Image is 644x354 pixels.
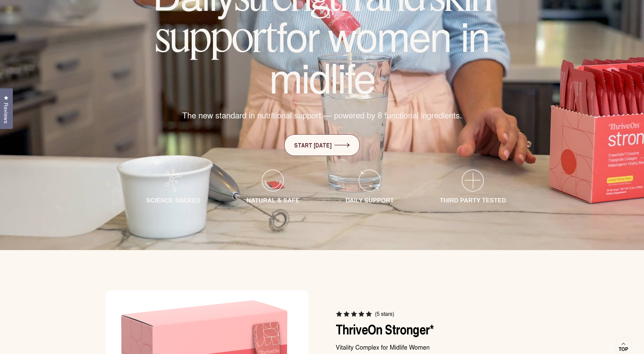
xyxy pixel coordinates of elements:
[182,109,462,121] span: The new standard in nutritional support — powered by 8 functional ingredients.
[619,346,628,352] span: Top
[146,196,200,205] span: SCIENCE BACKED
[2,103,10,124] span: Reviews
[336,319,434,339] a: ThriveOn Stronger*
[345,196,394,205] span: DAILY SUPPORT
[246,196,300,205] span: NATURAL & SAFE
[375,310,394,317] span: (5 stars)
[440,196,506,205] span: THIRD PARTY TESTED
[284,134,360,156] a: START [DATE]
[336,343,539,351] p: Vitality Complex for Midlife Women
